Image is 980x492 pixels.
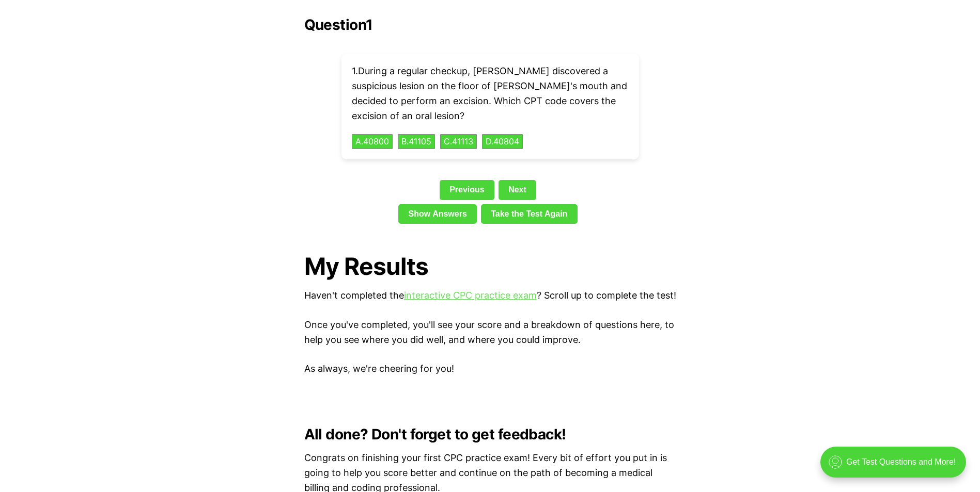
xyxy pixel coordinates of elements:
a: Take the Test Again [481,204,578,224]
p: 1 . During a regular checkup, [PERSON_NAME] discovered a suspicious lesion on the floor of [PERSO... [352,64,629,123]
button: B.41105 [398,134,435,150]
h2: Question 1 [304,17,676,33]
button: A.40800 [352,134,393,150]
a: Previous [440,180,494,200]
iframe: portal-trigger [812,441,980,492]
a: interactive CPC practice exam [404,290,537,301]
button: C.41113 [440,134,477,150]
p: As always, we're cheering for you! [304,362,676,376]
h2: All done? Don't forget to get feedback! [304,426,676,442]
a: Show Answers [398,204,477,224]
h1: My Results [304,253,676,280]
a: Next [499,180,536,200]
p: Once you've completed, you'll see your score and a breakdown of questions here, to help you see w... [304,318,676,348]
button: D.40804 [482,134,523,150]
p: Haven't completed the ? Scroll up to complete the test! [304,288,676,303]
